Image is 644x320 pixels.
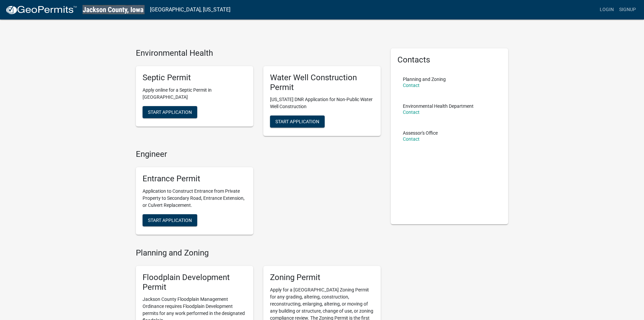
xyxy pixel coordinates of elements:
[143,188,247,209] p: Application to Construct Entrance from Private Property to Secondary Road, Entrance Extension, or...
[270,73,374,92] h5: Water Well Construction Permit
[136,248,381,258] h4: Planning and Zoning
[136,149,381,159] h4: Engineer
[270,96,374,110] p: [US_STATE] DNR Application for Non-Public Water Well Construction
[148,217,192,223] span: Start Application
[83,5,145,14] img: Jackson County, Iowa
[270,273,374,282] h5: Zoning Permit
[143,87,247,101] p: Apply online for a Septic Permit in [GEOGRAPHIC_DATA]
[143,106,197,118] button: Start Application
[616,3,639,16] a: Signup
[143,214,197,226] button: Start Application
[150,4,230,15] a: [GEOGRAPHIC_DATA], [US_STATE]
[143,273,247,292] h5: Floodplain Development Permit
[148,109,192,115] span: Start Application
[403,83,420,88] a: Contact
[403,136,420,142] a: Contact
[403,109,420,115] a: Contact
[275,119,319,124] span: Start Application
[597,3,616,16] a: Login
[403,77,446,82] p: Planning and Zoning
[397,55,501,65] h5: Contacts
[143,73,247,83] h5: Septic Permit
[403,131,438,135] p: Assessor's Office
[136,48,381,58] h4: Environmental Health
[270,116,325,128] button: Start Application
[143,174,247,184] h5: Entrance Permit
[403,104,474,108] p: Environmental Health Department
